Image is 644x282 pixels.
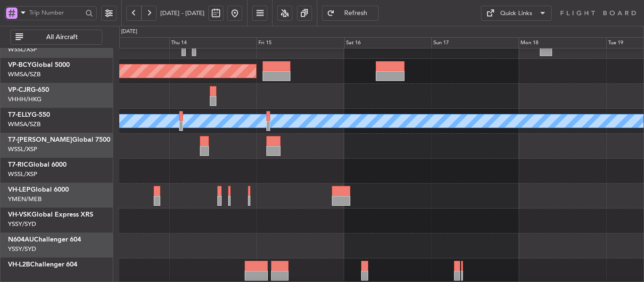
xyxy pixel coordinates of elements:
span: All Aircraft [25,34,99,40]
span: VH-LEP [8,186,31,193]
div: Fri 15 [256,37,344,48]
a: VHHH/HKG [8,95,41,104]
div: Sat 16 [344,37,431,48]
span: T7-[PERSON_NAME] [8,137,72,143]
div: [DATE] [121,28,137,36]
span: Refresh [337,10,375,16]
button: All Aircraft [10,30,102,45]
a: WMSA/SZB [8,70,41,79]
span: VH-VSK [8,211,32,218]
div: Wed 13 [82,37,169,48]
a: VP-BCYGlobal 5000 [8,62,70,68]
span: VP-BCY [8,62,32,68]
a: VH-VSKGlobal Express XRS [8,211,93,218]
span: VP-CJR [8,87,31,93]
a: YSSY/SYD [8,220,36,228]
a: WMSA/SZB [8,120,41,129]
div: Thu 14 [169,37,256,48]
span: [DATE] - [DATE] [160,9,205,17]
a: VP-CJRG-650 [8,87,49,93]
a: WSSL/XSP [8,145,37,153]
div: Mon 18 [519,37,606,48]
div: Quick Links [500,9,532,18]
button: Quick Links [481,6,552,21]
a: T7-ELLYG-550 [8,112,50,118]
a: VH-LEPGlobal 6000 [8,186,69,193]
a: WSSL/XSP [8,45,37,54]
span: T7-ELLY [8,112,32,118]
a: WSSL/XSP [8,170,37,178]
div: Sun 17 [431,37,519,48]
a: VH-L2BChallenger 604 [8,261,77,268]
button: Refresh [322,6,379,21]
a: YMEN/MEB [8,195,41,203]
a: T7-RICGlobal 6000 [8,161,66,168]
a: YSSY/SYD [8,245,36,253]
span: N604AU [8,236,34,243]
a: T7-[PERSON_NAME]Global 7500 [8,137,110,143]
a: N604AUChallenger 604 [8,236,81,243]
input: Trip Number [29,6,83,20]
span: VH-L2B [8,261,30,268]
span: T7-RIC [8,161,28,168]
